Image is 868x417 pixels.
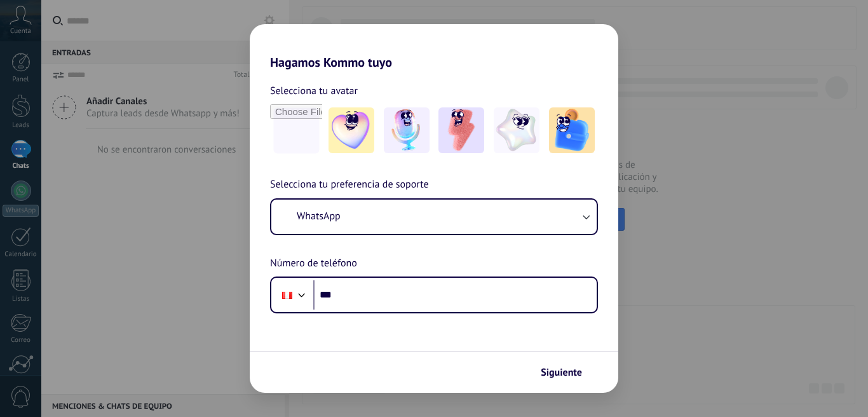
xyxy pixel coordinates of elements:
button: WhatsApp [271,200,597,234]
h2: Hagamos Kommo tuyo [250,24,618,70]
span: Selecciona tu preferencia de soporte [270,177,429,193]
span: Número de teléfono [270,256,357,272]
button: Siguiente [535,362,599,383]
img: -5.jpeg [549,107,595,153]
img: -4.jpeg [494,107,539,153]
img: -3.jpeg [438,107,484,153]
img: -2.jpeg [384,107,430,153]
img: -1.jpeg [329,107,374,153]
div: Peru: + 51 [275,282,299,308]
span: WhatsApp [297,210,341,222]
span: Siguiente [541,368,582,377]
span: Selecciona tu avatar [270,83,358,99]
